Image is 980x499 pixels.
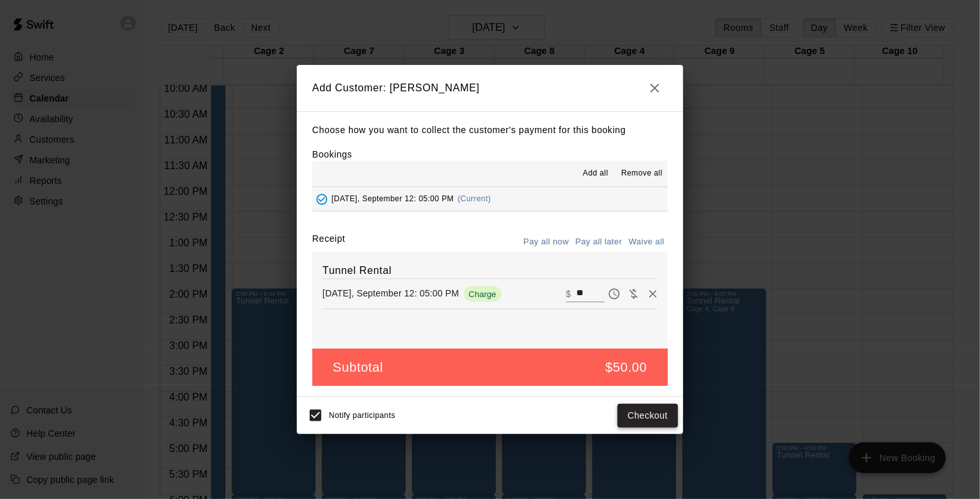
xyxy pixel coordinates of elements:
label: Receipt [312,232,345,252]
button: Pay all later [572,232,626,252]
button: Waive all [625,232,668,252]
h5: $50.00 [605,359,647,376]
p: $ [566,287,571,300]
span: Remove all [621,167,663,180]
button: Checkout [617,404,678,428]
h5: Subtotal [333,359,383,376]
button: Added - Collect Payment[DATE], September 12: 05:00 PM(Current) [312,187,668,211]
button: Pay all now [520,232,572,252]
span: Charge [464,289,502,299]
p: [DATE], September 12: 05:00 PM [323,287,459,300]
label: Bookings [312,149,352,159]
span: [DATE], September 12: 05:00 PM [332,194,454,203]
h6: Tunnel Rental [323,262,657,279]
span: (Current) [458,194,491,203]
span: Add all [583,167,608,180]
h2: Add Customer: [PERSON_NAME] [297,65,683,111]
span: Notify participants [329,412,395,421]
span: Pay later [605,287,624,298]
button: Add all [575,163,616,184]
button: Remove [643,284,663,304]
span: Waive payment [624,287,643,298]
p: Choose how you want to collect the customer's payment for this booking [312,122,668,138]
button: Added - Collect Payment [312,190,332,209]
button: Remove all [616,163,668,184]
